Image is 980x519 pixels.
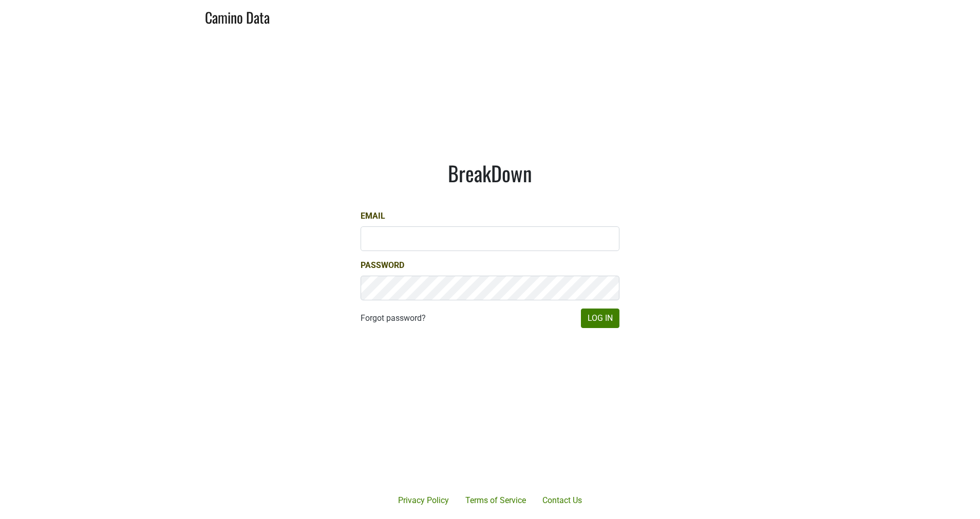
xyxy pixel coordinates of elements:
[361,161,619,185] h1: BreakDown
[205,4,270,28] a: Camino Data
[581,309,619,328] button: Log In
[534,490,590,511] a: Contact Us
[361,259,404,272] label: Password
[361,312,426,324] a: Forgot password?
[390,490,457,511] a: Privacy Policy
[361,210,385,222] label: Email
[457,490,534,511] a: Terms of Service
